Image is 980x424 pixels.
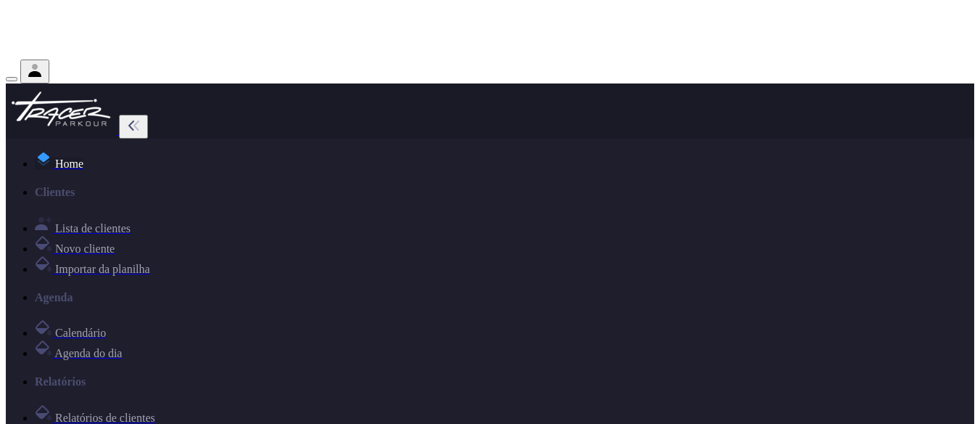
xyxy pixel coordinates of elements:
h4: Agenda [35,291,974,304]
a: Home [35,158,83,170]
span: Novo cliente [55,242,115,255]
a: Lista de clientes [35,222,131,235]
a: Novo cliente [35,242,115,255]
span: Calendário [55,327,106,339]
img: Logo [6,6,116,57]
span: Agenda do dia [54,347,122,359]
a: Importar da planilha [35,263,150,275]
span: Lista de clientes [55,222,131,235]
a: Agenda do dia [35,347,122,359]
h4: Relatórios [35,375,974,388]
span: Relatórios de clientes [55,412,155,424]
a: Relatórios de clientes [35,412,155,424]
a: Calendário [35,327,106,339]
img: Logo [6,83,116,134]
span: Importar da planilha [55,263,150,275]
h4: Clientes [35,186,974,199]
span: Home [55,158,83,170]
